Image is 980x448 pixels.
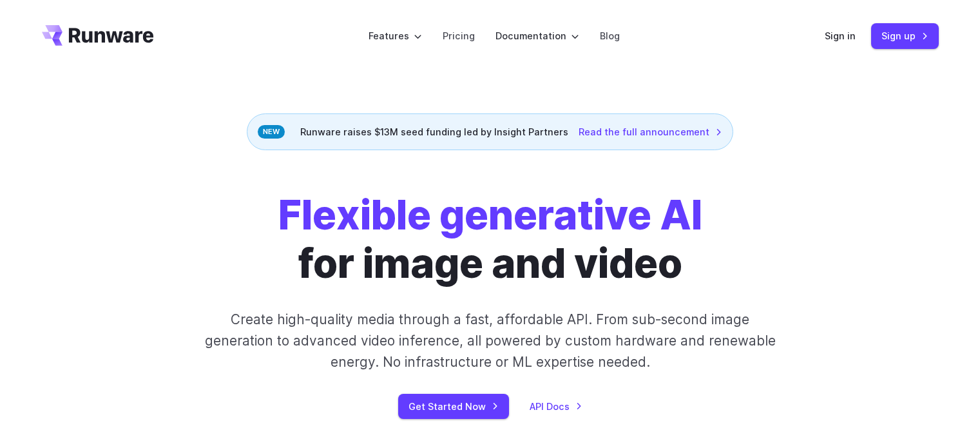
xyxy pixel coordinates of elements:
[871,23,939,48] a: Sign up
[579,124,722,139] a: Read the full announcement
[398,394,509,419] a: Get Started Now
[825,28,856,43] a: Sign in
[530,399,582,414] a: API Docs
[443,28,475,43] a: Pricing
[369,28,422,43] label: Features
[42,25,154,46] a: Go to /
[247,113,733,150] div: Runware raises $13M seed funding led by Insight Partners
[203,309,777,373] p: Create high-quality media through a fast, affordable API. From sub-second image generation to adv...
[278,191,702,239] strong: Flexible generative AI
[495,28,579,43] label: Documentation
[278,191,702,288] h1: for image and video
[600,28,620,43] a: Blog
